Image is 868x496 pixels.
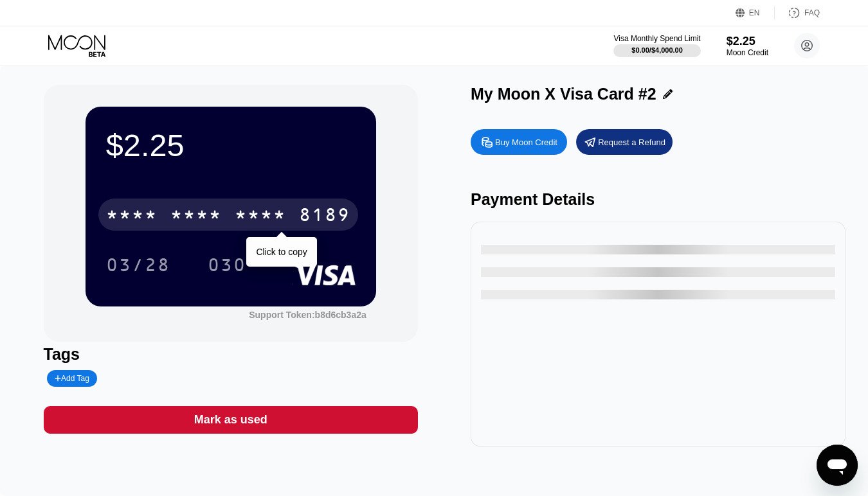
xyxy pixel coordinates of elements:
[613,34,700,43] div: Visa Monthly Spend Limit
[804,8,820,17] div: FAQ
[47,370,97,387] div: Add Tag
[249,310,366,320] div: Support Token:b8d6cb3a2a
[96,249,180,281] div: 03/28
[256,247,307,257] div: Click to copy
[55,374,89,383] div: Add Tag
[613,34,700,57] div: Visa Monthly Spend Limit$0.00/$4,000.00
[106,127,356,163] div: $2.25
[299,206,350,227] div: 8189
[471,85,656,103] div: My Moon X Visa Card #2
[495,137,557,148] div: Buy Moon Credit
[736,6,775,19] div: EN
[198,249,256,281] div: 030
[631,46,683,54] div: $0.00 / $4,000.00
[576,129,673,155] div: Request a Refund
[727,48,768,57] div: Moon Credit
[106,256,170,277] div: 03/28
[727,35,768,57] div: $2.25Moon Credit
[44,406,419,434] div: Mark as used
[471,129,567,155] div: Buy Moon Credit
[749,8,760,17] div: EN
[471,190,845,209] div: Payment Details
[194,412,267,427] div: Mark as used
[249,310,366,320] div: Support Token: b8d6cb3a2a
[817,445,858,486] iframe: Button to launch messaging window
[208,256,246,277] div: 030
[44,345,419,364] div: Tags
[727,35,768,48] div: $2.25
[775,6,820,19] div: FAQ
[598,137,665,148] div: Request a Refund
